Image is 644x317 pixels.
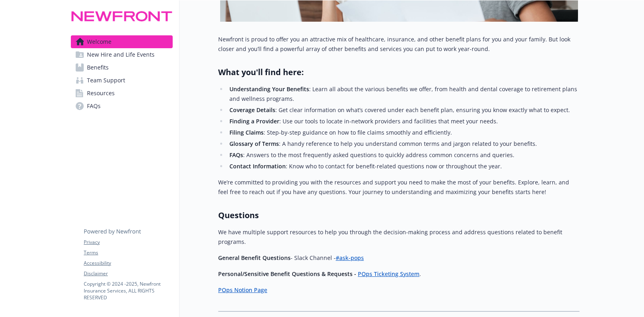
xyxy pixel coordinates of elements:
li: : Learn all about the various benefits we offer, from health and dental coverage to retirement pl... [227,84,580,104]
a: Privacy [84,239,172,246]
h2: What you'll find here: [218,67,580,78]
a: Accessibility [84,260,172,267]
strong: Filing Claims [229,129,264,136]
strong: Coverage Details [229,106,275,114]
a: Team Support [71,74,173,87]
strong: Glossary of Terms [229,140,279,147]
span: Welcome [87,35,111,48]
p: We’re committed to providing you with the resources and support you need to make the most of your... [218,178,580,197]
strong: Personal/Sensitive Benefit Questions & Requests - [218,270,356,278]
strong: Finding a Provider [229,117,279,125]
li: : Get clear information on what’s covered under each benefit plan, ensuring you know exactly what... [227,105,580,115]
p: - Slack Channel - [218,253,580,263]
span: Resources [87,87,115,100]
span: Team Support [87,74,125,87]
p: . [218,269,580,279]
strong: Understanding Your Benefits [229,85,309,93]
strong: General Benefit Questions [218,254,291,262]
p: Copyright © 2024 - 2025 , Newfront Insurance Services, ALL RIGHTS RESERVED [84,280,172,301]
strong: FAQs [229,151,243,159]
li: : Step-by-step guidance on how to file claims smoothly and efficiently. [227,128,580,137]
a: New Hire and Life Events [71,48,173,61]
a: POps Notion Page [218,286,267,294]
li: : A handy reference to help you understand common terms and jargon related to your benefits. [227,139,580,149]
h2: Questions [218,210,580,221]
a: #ask-pops [336,254,364,262]
a: FAQs [71,100,173,112]
a: Welcome [71,35,173,48]
span: FAQs [87,100,101,112]
span: New Hire and Life Events [87,48,155,61]
p: We have multiple support resources to help you through the decision-making process and address qu... [218,227,580,247]
span: Benefits [87,61,109,74]
a: Resources [71,87,173,100]
a: Benefits [71,61,173,74]
p: Newfront is proud to offer you an attractive mix of healthcare, insurance, and other benefit plan... [218,35,580,54]
li: : Use our tools to locate in-network providers and facilities that meet your needs. [227,117,580,126]
a: Disclaimer [84,270,172,277]
strong: Contact Information [229,162,286,170]
li: : Know who to contact for benefit-related questions now or throughout the year. [227,162,580,171]
a: Terms [84,249,172,256]
a: POps Ticketing System [358,270,419,278]
li: : Answers to the most frequently asked questions to quickly address common concerns and queries. [227,150,580,160]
